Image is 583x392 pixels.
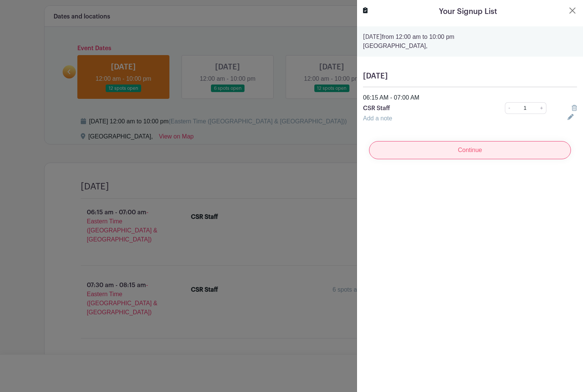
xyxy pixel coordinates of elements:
input: Continue [369,141,571,159]
strong: [DATE] [363,34,382,40]
h5: Your Signup List [439,6,497,17]
p: from 12:00 am to 10:00 pm [363,32,577,42]
a: - [505,102,513,114]
a: + [537,102,546,114]
button: Close [568,6,577,15]
a: Add a note [363,115,392,121]
p: CSR Staff [363,104,484,113]
h5: [DATE] [363,72,577,81]
p: [GEOGRAPHIC_DATA], [363,42,577,51]
div: 06:15 AM - 07:00 AM [358,93,581,102]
